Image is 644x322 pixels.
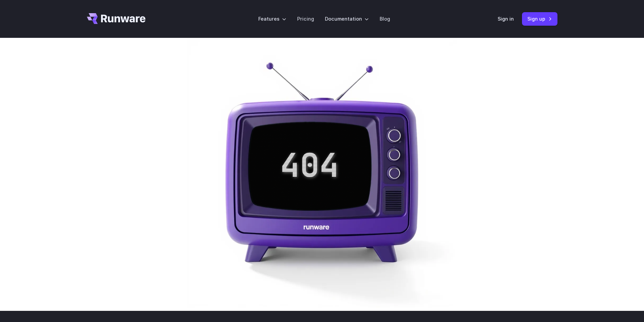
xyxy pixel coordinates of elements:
img: Purple 3d television [187,38,457,308]
label: Documentation [325,15,369,23]
a: Sign in [498,15,514,23]
label: Features [258,15,286,23]
a: Sign up [522,12,557,25]
a: Go to / [87,13,146,24]
a: Pricing [297,15,314,23]
a: Blog [380,15,390,23]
